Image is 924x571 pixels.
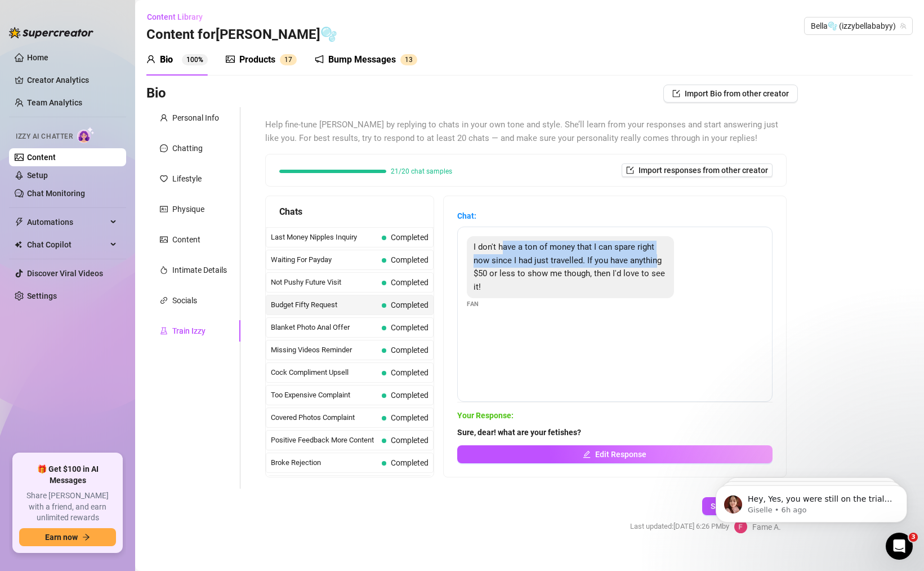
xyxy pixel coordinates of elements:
[182,54,208,65] sup: 100%
[172,203,204,215] div: Physique
[27,53,48,62] a: Home
[146,26,337,44] h3: Content for [PERSON_NAME]🫧
[160,236,168,244] span: picture
[27,71,117,89] a: Creator Analytics
[467,299,479,309] span: Fan
[279,205,302,219] span: Chats
[909,533,918,542] span: 3
[288,56,292,64] span: 7
[271,232,377,243] span: Last Money Nipples Inquiry
[172,233,200,246] div: Content
[265,118,787,145] span: Help fine-tune [PERSON_NAME] by replying to chats in your own tone and style. She’ll learn from y...
[271,457,377,468] span: Broke Rejection
[19,490,116,524] span: Share [PERSON_NAME] with a friend, and earn unlimited rewards
[271,322,377,333] span: Blanket Photo Anal Offer
[405,56,409,64] span: 1
[663,85,798,103] button: Import Bio from other creator
[9,27,93,38] img: logo-BBDzfeDw.svg
[226,55,235,64] span: picture
[900,23,907,29] span: team
[280,54,297,65] sup: 17
[27,171,48,180] a: Setup
[77,127,95,143] img: AI Chatter
[271,389,377,401] span: Too Expensive Complaint
[685,89,789,98] span: Import Bio from other creator
[27,213,107,231] span: Automations
[160,53,173,67] div: Bio
[391,346,428,355] span: Completed
[457,428,581,437] strong: Sure, dear! what are your fetishes?
[16,131,73,142] span: Izzy AI Chatter
[160,327,168,335] span: experiment
[172,112,219,124] div: Personal Info
[160,266,168,274] span: fire
[15,218,24,227] span: thunderbolt
[15,241,22,249] img: Chat Copilot
[172,294,197,307] div: Socials
[391,436,428,445] span: Completed
[271,412,377,423] span: Covered Photos Complaint
[27,153,56,162] a: Content
[146,85,166,103] h3: Bio
[391,168,452,175] span: 21/20 chat samples
[172,142,203,154] div: Chatting
[146,8,212,26] button: Content Library
[172,264,227,276] div: Intimate Details
[284,56,288,64] span: 1
[271,435,377,446] span: Positive Feedback More Content
[391,413,428,422] span: Completed
[457,211,476,220] strong: Chat:
[457,445,773,463] button: Edit Response
[271,277,377,288] span: Not Pushy Future Visit
[271,367,377,378] span: Cock Compliment Upsell
[160,114,168,122] span: user
[82,533,90,541] span: arrow-right
[172,172,202,185] div: Lifestyle
[811,17,906,34] span: Bella🫧 (izzybellababyy)
[27,269,103,278] a: Discover Viral Videos
[622,163,773,177] button: Import responses from other creator
[391,300,428,309] span: Completed
[630,521,729,532] span: Last updated: [DATE] 6:26 PM by
[639,166,768,175] span: Import responses from other creator
[147,12,203,21] span: Content Library
[626,166,634,174] span: import
[271,254,377,265] span: Waiting For Payday
[400,54,417,65] sup: 13
[457,411,514,420] strong: Your Response:
[27,236,107,254] span: Chat Copilot
[19,464,116,486] span: 🎁 Get $100 in AI Messages
[583,450,591,458] span: edit
[172,325,206,337] div: Train Izzy
[391,391,428,400] span: Completed
[391,368,428,377] span: Completed
[391,255,428,264] span: Completed
[391,323,428,332] span: Completed
[391,278,428,287] span: Completed
[27,291,57,300] a: Settings
[391,233,428,242] span: Completed
[27,189,85,198] a: Chat Monitoring
[886,533,913,560] iframe: Intercom live chat
[474,242,665,292] span: I don't have a ton of money that I can spare right now since I had just travelled. If you have an...
[160,296,168,304] span: link
[271,299,377,311] span: Budget Fifty Request
[160,175,168,183] span: heart
[391,458,428,467] span: Completed
[409,56,413,64] span: 3
[328,53,396,67] div: Bump Messages
[672,90,680,98] span: import
[45,533,78,542] span: Earn now
[160,205,168,213] span: idcard
[239,53,275,67] div: Products
[595,450,646,459] span: Edit Response
[160,144,168,152] span: message
[27,98,82,107] a: Team Analytics
[271,344,377,356] span: Missing Videos Reminder
[146,55,155,64] span: user
[19,528,116,546] button: Earn nowarrow-right
[315,55,324,64] span: notification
